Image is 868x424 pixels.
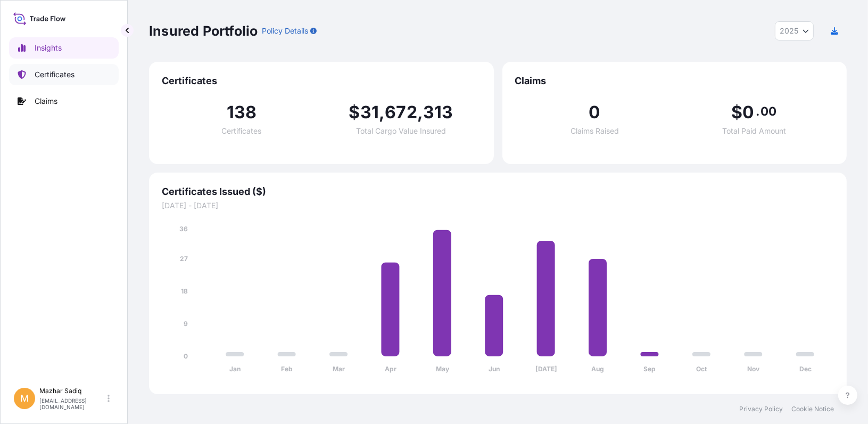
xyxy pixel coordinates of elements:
span: M [20,393,29,404]
a: Privacy Policy [739,405,783,413]
span: Certificates Issued ($) [162,185,834,198]
tspan: Dec [799,365,812,373]
tspan: Oct [696,365,707,373]
tspan: Jun [489,365,500,373]
p: Insights [35,43,62,53]
tspan: 0 [184,352,188,360]
a: Cookie Notice [791,405,834,413]
p: Certificates [35,69,75,80]
tspan: Feb [281,365,293,373]
a: Certificates [9,64,119,85]
span: 0 [589,104,600,121]
tspan: Nov [747,365,760,373]
tspan: Aug [592,365,605,373]
span: 138 [227,104,257,121]
tspan: 18 [181,287,188,295]
tspan: Mar [333,365,345,373]
span: . [756,107,759,116]
span: Certificates [221,127,261,135]
tspan: Sep [644,365,656,373]
tspan: 9 [184,320,188,328]
button: Year Selector [775,21,814,40]
tspan: Jan [229,365,241,373]
p: Insured Portfolio [149,22,258,39]
span: $ [731,104,742,121]
tspan: Apr [385,365,396,373]
tspan: [DATE] [535,365,557,373]
tspan: 27 [180,255,188,263]
p: [EMAIL_ADDRESS][DOMAIN_NAME] [39,397,105,410]
span: [DATE] - [DATE] [162,200,834,211]
span: Claims [515,75,834,87]
p: Claims [35,96,57,107]
a: Insights [9,37,119,59]
span: Total Paid Amount [722,127,786,135]
p: Mazhar Sadiq [39,387,105,395]
p: Policy Details [262,26,308,36]
span: Claims Raised [571,127,619,135]
span: Total Cargo Value Insured [356,127,446,135]
span: 672 [385,104,417,121]
span: Certificates [162,75,481,87]
span: 00 [760,107,776,116]
span: $ [349,104,360,121]
tspan: May [436,365,450,373]
span: 2025 [780,26,798,36]
span: 313 [423,104,453,121]
tspan: 36 [179,225,188,233]
span: , [379,104,385,121]
span: 0 [743,104,755,121]
span: 31 [360,104,379,121]
a: Claims [9,91,119,112]
span: , [417,104,423,121]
